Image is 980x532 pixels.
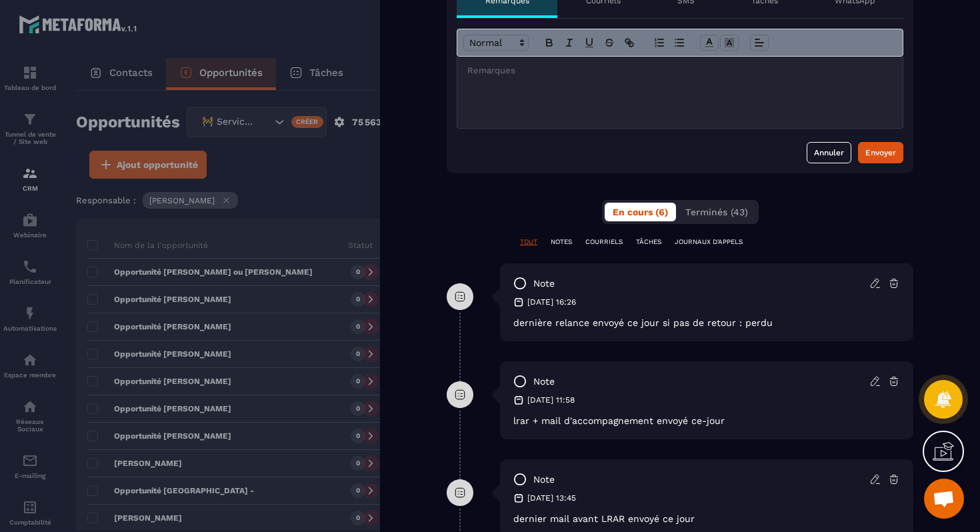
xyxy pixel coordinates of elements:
span: En cours (6) [613,207,668,217]
p: note [533,375,555,388]
p: COURRIELS [585,237,623,247]
button: Terminés (43) [677,203,756,221]
p: JOURNAUX D'APPELS [675,237,743,247]
p: lrar + mail d'accompagnement envoyé ce-jour [513,415,900,426]
p: dernier mail avant LRAR envoyé ce jour [513,513,900,524]
div: Envoyer [865,146,896,159]
button: Annuler [807,142,851,163]
button: En cours (6) [605,203,676,221]
a: Ouvrir le chat [924,479,964,519]
p: [DATE] 16:26 [527,297,576,307]
span: Terminés (43) [685,207,748,217]
p: NOTES [551,237,572,247]
p: [DATE] 11:58 [527,395,575,405]
p: dernière relance envoyé ce jour si pas de retour : perdu [513,317,900,328]
p: [DATE] 13:45 [527,493,576,503]
p: note [533,277,555,290]
p: TOUT [520,237,537,247]
p: note [533,473,555,486]
p: TÂCHES [636,237,661,247]
button: Envoyer [858,142,903,163]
